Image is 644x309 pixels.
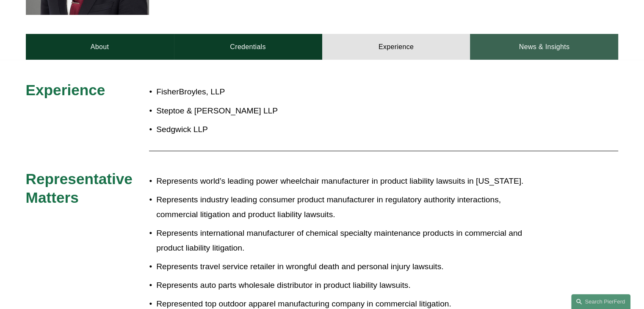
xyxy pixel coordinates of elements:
[26,171,137,206] span: Representative Matters
[174,34,322,59] a: Credentials
[470,34,618,59] a: News & Insights
[156,226,544,255] p: Represents international manufacturer of chemical specialty maintenance products in commercial an...
[571,294,630,309] a: Search this site
[156,85,544,99] p: FisherBroyles, LLP
[156,278,544,293] p: Represents auto parts wholesale distributor in product liability lawsuits.
[26,82,105,98] span: Experience
[156,122,544,137] p: Sedgwick LLP
[156,104,544,119] p: Steptoe & [PERSON_NAME] LLP
[26,34,174,59] a: About
[156,193,544,222] p: Represents industry leading consumer product manufacturer in regulatory authority interactions, c...
[322,34,470,59] a: Experience
[156,259,544,274] p: Represents travel service retailer in wrongful death and personal injury lawsuits.
[156,174,544,189] p: Represents world’s leading power wheelchair manufacturer in product liability lawsuits in [US_STA...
